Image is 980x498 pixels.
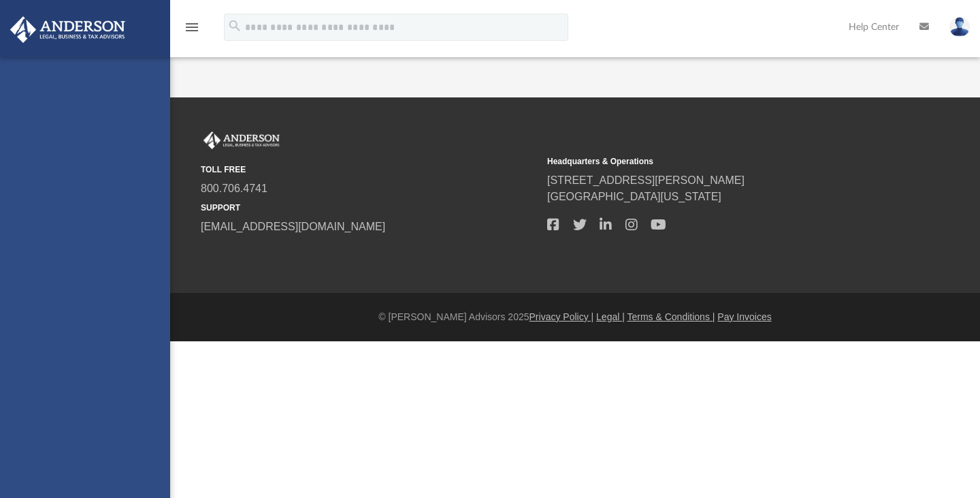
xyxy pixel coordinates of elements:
small: Headquarters & Operations [547,155,884,168]
small: SUPPORT [201,202,538,214]
i: search [227,18,242,33]
div: © [PERSON_NAME] Advisors 2025 [170,310,980,324]
a: Legal | [596,311,625,322]
a: [EMAIL_ADDRESS][DOMAIN_NAME] [201,221,385,232]
img: Anderson Advisors Platinum Portal [6,16,129,43]
small: TOLL FREE [201,164,538,176]
a: [STREET_ADDRESS][PERSON_NAME] [547,174,745,186]
i: menu [184,19,200,35]
img: Anderson Advisors Platinum Portal [201,131,282,149]
img: User Pic [949,17,970,37]
a: Terms & Conditions | [627,311,715,322]
a: 800.706.4741 [201,183,267,194]
a: [GEOGRAPHIC_DATA][US_STATE] [547,191,721,202]
a: Pay Invoices [717,311,771,322]
a: Privacy Policy | [529,311,594,322]
a: menu [184,26,200,35]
